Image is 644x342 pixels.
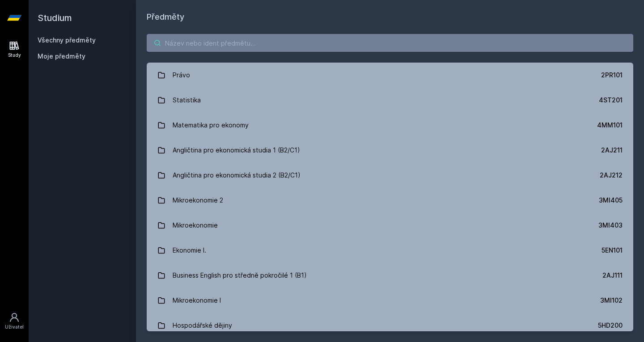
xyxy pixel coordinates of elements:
[8,52,21,59] div: Study
[2,36,27,63] a: Study
[598,321,623,330] div: 5HD200
[147,288,633,313] a: Mikroekonomie I 3MI102
[600,296,623,305] div: 3MI102
[147,11,633,23] h1: Předměty
[147,34,633,52] input: Název nebo ident předmětu…
[173,291,221,309] div: Mikroekonomie I
[147,188,633,213] a: Mikroekonomie 2 3MI405
[600,171,623,180] div: 2AJ212
[173,166,301,184] div: Angličtina pro ekonomická studia 2 (B2/C1)
[147,113,633,138] a: Matematika pro ekonomy 4MM101
[173,266,307,284] div: Business English pro středně pokročilé 1 (B1)
[5,324,24,330] div: Uživatel
[147,238,633,263] a: Ekonomie I. 5EN101
[147,138,633,163] a: Angličtina pro ekonomická studia 1 (B2/C1) 2AJ211
[173,141,300,159] div: Angličtina pro ekonomická studia 1 (B2/C1)
[597,121,623,130] div: 4MM101
[599,196,623,205] div: 3MI405
[598,221,623,230] div: 3MI403
[173,241,206,259] div: Ekonomie I.
[147,63,633,88] a: Právo 2PR101
[601,71,623,80] div: 2PR101
[173,191,223,209] div: Mikroekonomie 2
[2,308,27,335] a: Uživatel
[173,317,232,334] div: Hospodářské dějiny
[147,163,633,188] a: Angličtina pro ekonomická studia 2 (B2/C1) 2AJ212
[147,88,633,113] a: Statistika 4ST201
[147,213,633,238] a: Mikroekonomie 3MI403
[599,96,623,105] div: 4ST201
[173,91,201,109] div: Statistika
[602,271,623,280] div: 2AJ111
[601,146,623,155] div: 2AJ211
[38,36,96,44] a: Všechny předměty
[602,246,623,255] div: 5EN101
[173,66,190,84] div: Právo
[173,116,249,134] div: Matematika pro ekonomy
[38,52,85,61] span: Moje předměty
[147,263,633,288] a: Business English pro středně pokročilé 1 (B1) 2AJ111
[147,313,633,338] a: Hospodářské dějiny 5HD200
[173,216,218,234] div: Mikroekonomie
